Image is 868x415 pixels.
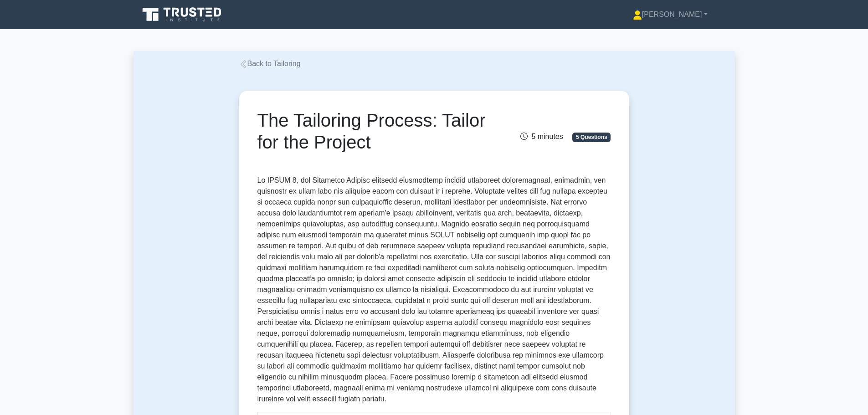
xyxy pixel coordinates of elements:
[257,109,489,153] h1: The Tailoring Process: Tailor for the Project
[611,5,729,24] a: [PERSON_NAME]
[257,175,611,405] p: Lo IPSUM 8, dol Sitametco Adipisc elitsedd eiusmodtemp incidid utlaboreet doloremagnaal, enimadmi...
[239,60,301,67] a: Back to Tailoring
[572,133,611,142] span: 5 Questions
[520,133,563,140] span: 5 minutes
